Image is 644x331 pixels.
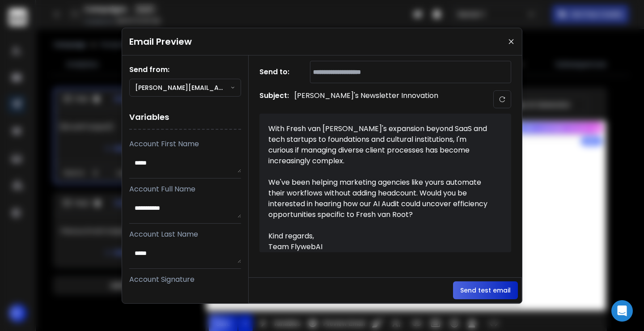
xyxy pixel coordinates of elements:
[453,281,518,299] button: Send test email
[294,90,438,108] p: [PERSON_NAME]'s Newsletter Innovation
[129,35,192,48] h1: Email Preview
[129,139,241,149] p: Account First Name
[129,274,241,285] p: Account Signature
[129,184,241,195] p: Account Full Name
[268,59,492,252] div: Hey [PERSON_NAME], Your 'Creators of All Trades' newsletter has been providing valuable insights ...
[135,83,230,92] p: [PERSON_NAME][EMAIL_ADDRESS][DOMAIN_NAME]
[129,106,241,130] h1: Variables
[259,90,289,108] h1: Subject:
[129,64,241,75] h1: Send from:
[611,300,633,322] div: Open Intercom Messenger
[259,67,295,77] h1: Send to:
[129,229,241,240] p: Account Last Name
